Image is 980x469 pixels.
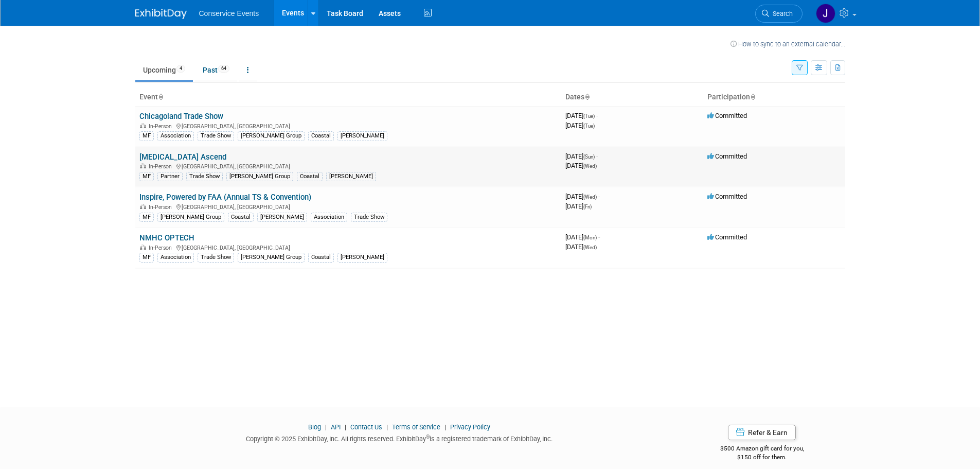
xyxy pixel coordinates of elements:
img: In-Person Event [140,245,146,250]
span: Committed [707,193,747,200]
div: MF [139,253,154,262]
div: $150 off for them. [679,453,845,462]
a: How to sync to an external calendar... [730,40,845,48]
a: Sort by Participation Type [750,93,755,101]
a: Chicagoland Trade Show [139,112,223,121]
div: $500 Amazon gift card for you, [679,438,845,461]
div: Trade Show [186,172,223,181]
th: Dates [561,89,703,106]
span: (Fri) [583,204,592,210]
a: API [331,423,341,431]
div: [PERSON_NAME] [337,253,387,262]
th: Participation [703,89,845,106]
a: Privacy Policy [450,423,490,431]
img: In-Person Event [140,123,146,128]
a: Past64 [195,60,237,80]
div: Trade Show [198,253,234,262]
span: - [598,233,600,241]
div: Partner [157,172,183,181]
span: Committed [707,152,747,160]
span: 4 [176,65,185,73]
span: Committed [707,112,747,119]
span: [DATE] [565,162,597,169]
span: | [442,423,449,431]
span: [DATE] [565,202,592,210]
div: [GEOGRAPHIC_DATA], [GEOGRAPHIC_DATA] [139,162,557,170]
a: Inspire, Powered by FAA (Annual TS & Convention) [139,193,311,202]
div: [PERSON_NAME] [257,213,307,222]
div: Association [157,131,194,141]
span: [DATE] [565,121,595,129]
div: [PERSON_NAME] Group [238,253,305,262]
div: Trade Show [198,131,234,141]
span: In-Person [149,163,175,170]
a: NMHC OPTECH [139,233,194,242]
a: Blog [308,423,321,431]
img: John Taggart [816,4,835,23]
span: (Wed) [583,163,597,169]
a: Sort by Start Date [584,93,590,101]
div: [GEOGRAPHIC_DATA], [GEOGRAPHIC_DATA] [139,121,557,130]
div: MF [139,131,154,141]
div: [PERSON_NAME] Group [238,131,305,141]
span: - [596,112,598,119]
span: Committed [707,233,747,241]
a: Search [755,5,803,23]
span: [DATE] [565,243,597,251]
div: Association [311,213,347,222]
div: [PERSON_NAME] [337,131,387,141]
img: In-Person Event [140,163,146,168]
span: [DATE] [565,152,598,160]
a: Upcoming4 [135,60,193,80]
span: | [323,423,329,431]
a: Terms of Service [392,423,440,431]
span: - [596,152,598,160]
div: [PERSON_NAME] Group [226,172,293,181]
div: Trade Show [351,213,387,222]
span: [DATE] [565,112,598,119]
div: [GEOGRAPHIC_DATA], [GEOGRAPHIC_DATA] [139,202,557,211]
span: [DATE] [565,233,600,241]
div: MF [139,172,154,181]
a: [MEDICAL_DATA] Ascend [139,152,226,162]
a: Contact Us [350,423,382,431]
th: Event [135,89,561,106]
sup: ® [426,434,430,440]
span: In-Person [149,245,175,251]
div: Coastal [308,253,334,262]
span: (Tue) [583,113,595,119]
span: [DATE] [565,193,600,200]
div: Coastal [297,172,323,181]
div: [PERSON_NAME] [326,172,376,181]
span: - [598,193,600,200]
span: (Mon) [583,235,597,240]
img: In-Person Event [140,204,146,209]
a: Refer & Earn [728,425,796,440]
span: | [384,423,390,431]
div: Copyright © 2025 ExhibitDay, Inc. All rights reserved. ExhibitDay is a registered trademark of Ex... [135,432,664,444]
span: In-Person [149,204,175,211]
span: In-Person [149,123,175,130]
div: Association [157,253,194,262]
div: Coastal [308,131,334,141]
span: 64 [218,65,229,73]
span: | [342,423,349,431]
div: [PERSON_NAME] Group [157,213,224,222]
span: (Wed) [583,194,597,200]
a: Sort by Event Name [158,93,163,101]
span: Conservice Events [199,9,259,18]
span: (Sun) [583,154,595,160]
span: (Tue) [583,123,595,129]
span: Search [769,10,793,18]
div: MF [139,213,154,222]
img: ExhibitDay [135,9,187,19]
span: (Wed) [583,245,597,250]
div: [GEOGRAPHIC_DATA], [GEOGRAPHIC_DATA] [139,243,557,251]
div: Coastal [228,213,254,222]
